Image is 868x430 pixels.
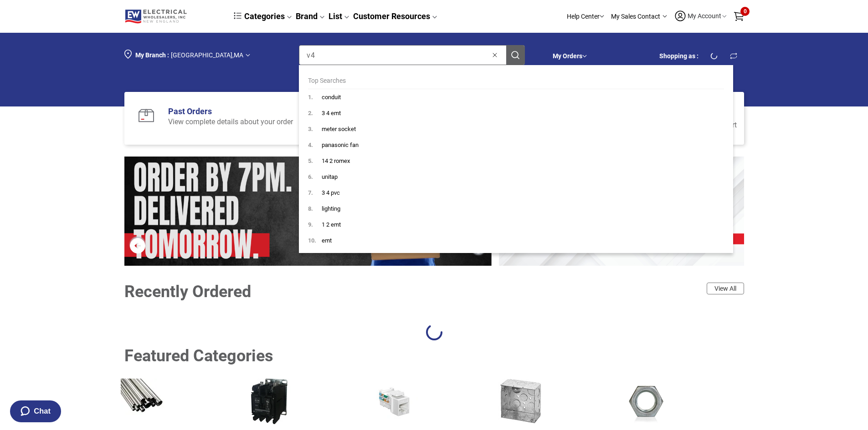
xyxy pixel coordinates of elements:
[308,121,322,137] span: 3 .
[299,185,733,201] a: 7.3 4 pvc
[553,43,587,69] div: Section row
[246,54,250,57] img: Arrow
[624,379,669,424] img: hex nuts
[729,51,738,61] span: Change Shopping Account
[496,5,744,28] div: Section row
[372,379,418,424] img: ethernet connectors
[567,12,600,21] p: Help Center
[539,43,744,69] div: Section row
[296,11,325,21] a: Brand
[124,157,492,266] div: Current slide is 1 of 4
[498,379,544,424] img: switch boxes
[322,173,338,180] span: unitap
[121,379,166,424] img: conduit
[299,137,733,153] a: 4.panasonic fan
[322,221,341,228] span: 1 2 emt
[308,233,322,248] span: 10 .
[124,347,744,365] div: Featured Categories
[247,379,292,424] img: Contactor
[9,400,62,423] button: Chat
[234,11,292,21] a: Categories
[124,40,744,71] div: Section row
[164,116,293,126] div: View complete details about your order
[329,11,349,21] a: List
[124,157,492,266] section: slider
[491,46,506,65] button: Clear search field
[322,189,340,196] span: 3 4 pvc
[234,12,241,19] img: dcb64e45f5418a636573a8ace67a09fc.svg
[353,11,437,21] a: Customer Resources
[322,126,356,132] span: meter socket
[687,12,722,20] span: My Account
[308,217,322,233] span: 9 .
[322,157,350,164] span: 14 2 romex
[124,9,217,24] a: Logo
[124,9,190,24] img: Logo
[128,97,164,134] img: d9a4b98d-a87c-4813-ac03-9b0292e6cd65___62e4026bb5860403ad49fd7cb9366958.svg
[322,110,341,116] span: 3 4 emt
[611,5,667,28] div: My Sales Contact
[299,121,733,137] a: 3.meter socket
[130,238,145,253] button: Previous Slide
[308,185,322,201] span: 7 .
[729,51,738,61] img: Repeat Icon
[34,407,51,415] span: Chat
[322,94,341,101] span: conduit
[308,105,322,121] span: 2 .
[299,233,733,248] a: 10.emt
[308,76,724,89] p: Top Searches
[299,89,733,105] a: 1.conduit
[308,153,322,169] span: 5 .
[308,201,322,217] span: 8 .
[707,283,744,294] a: View All
[299,217,733,233] a: 9.1 2 emt
[740,7,750,16] span: 0
[663,15,667,18] img: Arrow
[553,52,582,60] a: My Orders
[299,153,733,169] a: 5.14 2 romex
[674,10,727,24] button: My Account
[322,205,340,212] span: lighting
[322,237,332,244] span: emt
[299,201,733,217] a: 8.lighting
[553,43,587,69] div: My Orders
[124,283,251,301] div: Recently Ordered
[567,5,604,28] div: Help Center
[308,169,322,185] span: 6 .
[506,46,524,65] button: Search Products
[659,52,700,60] span: undefined - undefined
[164,107,212,116] a: Past Orders
[135,51,169,59] span: My Branch :
[308,137,322,153] span: 4 .
[308,89,322,105] span: 1 .
[171,51,243,59] span: [GEOGRAPHIC_DATA] , MA
[299,169,733,185] a: 6.unitap
[322,142,359,148] span: panasonic fan
[299,105,733,121] a: 2.3 4 emt
[299,46,492,65] input: Clear search fieldSearch Products
[124,40,539,71] div: Section row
